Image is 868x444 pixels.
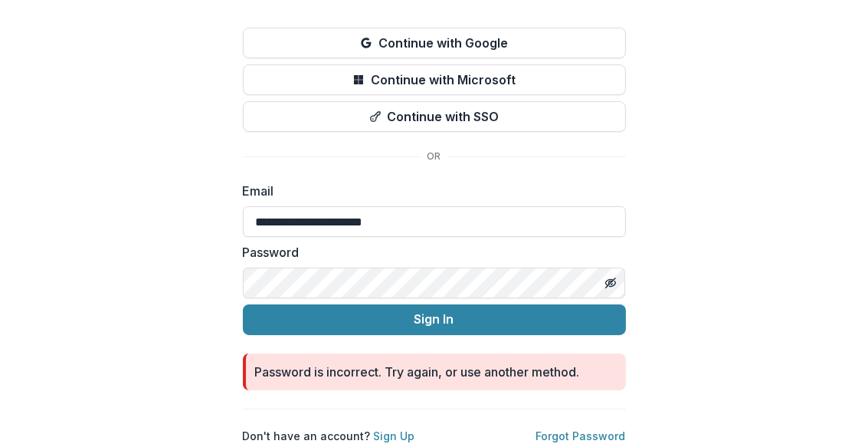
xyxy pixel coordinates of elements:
button: Continue with SSO [243,101,626,132]
label: Password [243,243,617,261]
a: Sign Up [374,429,415,442]
button: Continue with Google [243,28,626,58]
label: Email [243,182,617,200]
p: Don't have an account? [243,428,415,444]
a: Forgot Password [536,429,626,442]
button: Toggle password visibility [598,271,623,295]
button: Sign In [243,304,626,335]
button: Continue with Microsoft [243,64,626,95]
div: Password is incorrect. Try again, or use another method. [255,363,580,381]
